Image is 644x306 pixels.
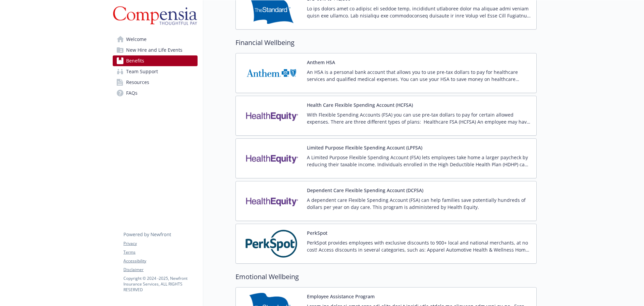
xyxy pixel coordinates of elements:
[126,34,147,45] span: Welcome
[126,77,149,88] span: Resources
[113,77,198,88] a: Resources
[126,66,158,77] span: Team Support
[126,45,182,55] span: New Hire and Life Events
[307,293,375,300] button: Employee Assistance Program
[307,144,422,151] button: Limited Purpose Flexible Spending Account (LPFSA)
[307,69,531,83] p: An HSA is a personal bank account that allows you to use pre-tax dollars to pay for healthcare se...
[123,241,197,247] a: Privacy
[241,144,302,173] img: Health Equity carrier logo
[123,249,197,255] a: Terms
[307,229,327,236] button: PerkSpot
[241,59,302,87] img: Anthem Blue Cross carrier logo
[123,267,197,273] a: Disclaimer
[307,5,531,19] p: Lo ips dolors amet co adipisc eli seddoe temp, incididunt utlaboree dolor ma aliquae admi veniam ...
[113,66,198,77] a: Team Support
[307,187,423,194] button: Dependent Care Flexible Spending Account (DCFSA)
[307,59,335,66] button: Anthem HSA
[307,154,531,168] p: A Limited Purpose Flexible Spending Account (FSA) lets employees take home a larger paycheck by r...
[307,239,531,253] p: PerkSpot provides employees with exclusive discounts to 900+ local and national merchants, at no ...
[241,187,302,215] img: Health Equity carrier logo
[113,34,198,45] a: Welcome
[113,55,198,66] a: Benefits
[126,55,144,66] span: Benefits
[126,88,138,98] span: FAQs
[123,275,197,293] p: Copyright © 2024 - 2025 , Newfront Insurance Services, ALL RIGHTS RESERVED
[307,111,531,125] p: With Flexible Spending Accounts (FSA) you can use pre-tax dollars to pay for certain allowed expe...
[235,38,537,48] h2: Financial Wellbeing
[113,45,198,55] a: New Hire and Life Events
[123,258,197,264] a: Accessibility
[235,272,537,282] h2: Emotional Wellbeing
[113,88,198,98] a: FAQs
[307,196,531,211] p: A dependent care Flexible Spending Account (FSA) can help families save potentially hundreds of d...
[241,101,302,130] img: Health Equity carrier logo
[241,229,302,258] img: PerkSpot carrier logo
[307,101,413,108] button: Health Care Flexible Spending Account (HCFSA)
